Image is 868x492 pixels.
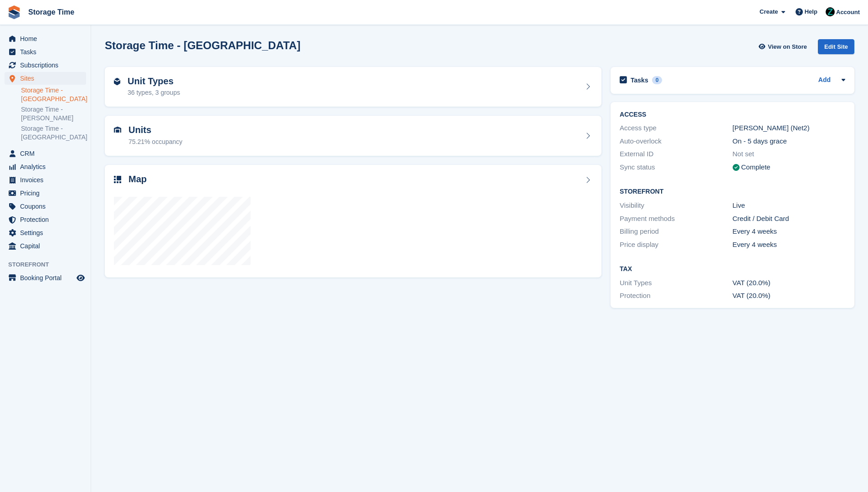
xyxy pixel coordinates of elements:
div: On - 5 days grace [733,136,845,147]
div: Complete [741,162,770,173]
div: Auto-overlock [620,136,732,147]
div: Unit Types [620,278,732,288]
div: Visibility [620,200,732,211]
a: menu [5,272,86,284]
a: Unit Types 36 types, 3 groups [105,67,601,107]
div: Every 4 weeks [733,240,845,250]
a: Units 75.21% occupancy [105,116,601,156]
h2: Tax [620,266,845,273]
h2: ACCESS [620,111,845,118]
span: Sites [20,72,75,85]
div: 75.21% occupancy [128,137,182,147]
div: Sync status [620,162,732,173]
h2: Map [128,174,147,184]
a: Storage Time [25,5,78,20]
img: Zain Sarwar [826,7,835,16]
span: Account [836,8,860,17]
h2: Unit Types [128,76,180,87]
span: Capital [20,240,75,252]
span: Home [20,32,75,45]
a: menu [5,187,86,200]
span: Create [760,7,778,16]
a: menu [5,147,86,160]
div: [PERSON_NAME] (Net2) [733,123,845,133]
h2: Storefront [620,188,845,195]
a: menu [5,226,86,239]
a: View on Store [757,39,811,54]
a: Preview store [75,272,86,283]
a: Map [105,165,601,278]
span: Help [805,7,817,16]
a: Storage Time - [GEOGRAPHIC_DATA] [21,124,86,142]
a: menu [5,160,86,173]
div: Payment methods [620,214,732,224]
span: Invoices [20,174,75,186]
img: stora-icon-8386f47178a22dfd0bd8f6a31ec36ba5ce8667c1dd55bd0f319d3a0aa187defe.svg [7,5,21,19]
h2: Storage Time - [GEOGRAPHIC_DATA] [105,39,300,51]
span: Analytics [20,160,75,173]
a: menu [5,174,86,186]
span: Pricing [20,187,75,200]
div: Edit Site [818,39,854,54]
a: Storage Time - [GEOGRAPHIC_DATA] [21,86,86,103]
span: Settings [20,226,75,239]
div: Not set [733,149,845,159]
span: Booking Portal [20,272,75,284]
a: Edit Site [818,39,854,58]
span: Coupons [20,200,75,213]
a: menu [5,240,86,252]
a: menu [5,72,86,85]
h2: Tasks [631,76,648,84]
a: menu [5,213,86,226]
a: Storage Time - [PERSON_NAME] [21,105,86,123]
div: Live [733,200,845,211]
div: VAT (20.0%) [733,278,845,288]
span: CRM [20,147,75,160]
div: Credit / Debit Card [733,214,845,224]
a: Add [818,75,831,86]
span: Protection [20,213,75,226]
div: VAT (20.0%) [733,291,845,301]
div: 0 [652,76,663,84]
span: View on Store [768,42,807,51]
a: menu [5,32,86,45]
div: Price display [620,240,732,250]
div: Access type [620,123,732,133]
span: Subscriptions [20,59,75,72]
img: unit-icn-7be61d7bf1b0ce9d3e12c5938cc71ed9869f7b940bace4675aadf7bd6d80202e.svg [114,127,121,133]
a: menu [5,59,86,72]
div: Protection [620,291,732,301]
div: 36 types, 3 groups [128,88,180,97]
img: unit-type-icn-2b2737a686de81e16bb02015468b77c625bbabd49415b5ef34ead5e3b44a266d.svg [114,78,120,85]
div: External ID [620,149,732,159]
h2: Units [128,125,182,135]
div: Every 4 weeks [733,226,845,237]
span: Tasks [20,46,75,58]
a: menu [5,46,86,58]
span: Storefront [8,260,91,269]
img: map-icn-33ee37083ee616e46c38cad1a60f524a97daa1e2b2c8c0bc3eb3415660979fc1.svg [114,176,121,183]
a: menu [5,200,86,213]
div: Billing period [620,226,732,237]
